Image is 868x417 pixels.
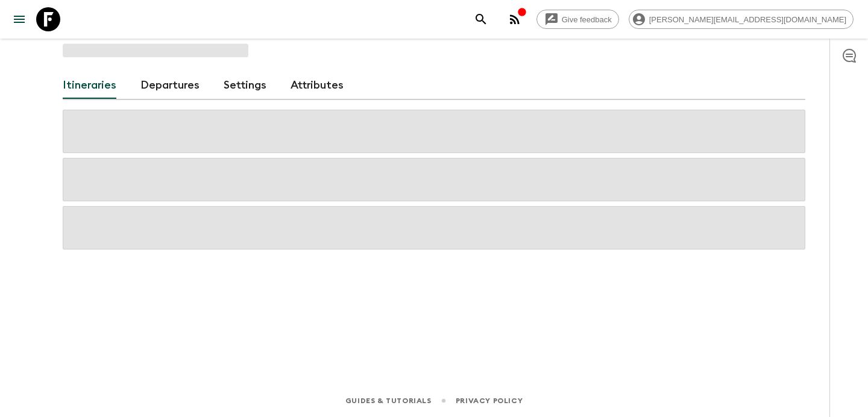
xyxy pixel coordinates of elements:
[536,10,619,29] a: Give feedback
[643,15,853,24] span: [PERSON_NAME][EMAIL_ADDRESS][DOMAIN_NAME]
[629,10,854,29] div: [PERSON_NAME][EMAIL_ADDRESS][DOMAIN_NAME]
[140,71,200,100] a: Departures
[291,71,344,100] a: Attributes
[224,71,266,100] a: Settings
[63,71,116,100] a: Itineraries
[469,7,493,31] button: search adventures
[7,7,31,31] button: menu
[456,394,523,407] a: Privacy Policy
[555,15,618,24] span: Give feedback
[345,394,432,407] a: Guides & Tutorials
